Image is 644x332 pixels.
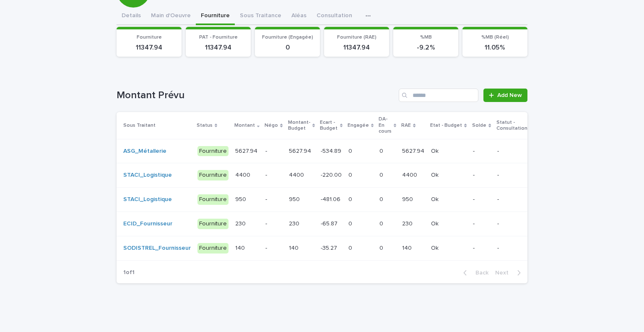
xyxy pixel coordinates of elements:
p: Ok [431,194,440,203]
span: Next [495,270,514,276]
button: Sous Traitance [235,8,286,25]
a: Add New [483,89,527,102]
p: 5627.94 [289,146,313,155]
p: 11347.94 [329,44,384,52]
h1: Montant Prévu [117,89,395,102]
p: 230 [235,219,247,227]
p: 230 [289,219,301,227]
p: 11.05 % [467,44,522,52]
div: Fourniture [197,170,229,180]
span: Add New [497,92,522,98]
span: %MB (Réel) [481,35,509,40]
button: Details [117,8,146,25]
input: Search [399,89,478,102]
p: 5627.94 [235,146,259,155]
div: Fourniture [197,146,229,157]
p: - [473,148,490,155]
span: Fourniture (RAE) [337,35,377,40]
p: 0 [348,170,354,179]
p: - [473,220,490,227]
p: Montant [234,121,255,130]
a: STACI_Logistique [123,196,172,203]
tr: STACI_Logistique Fourniture950950 -950950 -481.06-481.06 00 00 950950 OkOk --NégoEditer [117,188,610,212]
p: - [473,196,490,203]
tr: ASG_Métallerie Fourniture5627.945627.94 -5627.945627.94 -534.89-534.89 00 00 5627.945627.94 OkOk ... [117,139,610,163]
p: - [265,196,282,203]
p: - [497,196,527,203]
p: 0 [260,44,315,52]
span: PAT - Fourniture [199,35,238,40]
p: 0 [348,146,354,155]
p: 0 [379,243,385,252]
p: 4400 [235,170,252,179]
p: - [265,245,282,252]
button: Main d'Oeuvre [146,8,196,25]
p: Solde [472,121,486,130]
a: ASG_Métallerie [123,148,166,155]
p: 0 [348,194,354,203]
p: Etat - Budget [430,121,462,130]
a: STACI_Logistique [123,172,172,179]
button: Fourniture [196,8,235,25]
button: Back [457,269,492,277]
p: 0 [379,170,385,179]
button: Aléas [286,8,312,25]
p: Négo [265,121,278,130]
p: 0 [379,146,385,155]
p: - [265,220,282,227]
p: - [497,245,527,252]
button: Next [492,269,527,277]
p: -534.89 [321,146,343,155]
p: 140 [402,243,413,252]
p: - [497,172,527,179]
div: Fourniture [197,219,229,229]
p: 0 [348,243,354,252]
p: - [497,220,527,227]
p: DA-En cours [379,115,392,136]
p: Ok [431,243,440,252]
p: 950 [235,194,248,203]
div: Fourniture [197,194,229,205]
p: Ecart - Budget [320,118,338,133]
p: 0 [348,219,354,227]
p: -481.06 [321,194,342,203]
p: 0 [379,194,385,203]
p: - [473,172,490,179]
p: -65.87 [321,219,339,227]
p: 0 [379,219,385,227]
p: 140 [235,243,247,252]
p: Ok [431,170,440,179]
p: - [265,172,282,179]
span: %MB [420,35,432,40]
p: Montant-Budget [288,118,310,133]
p: Ok [431,146,440,155]
span: Back [470,270,488,276]
p: 11347.94 [122,44,177,52]
tr: ECID_Fournisseur Fourniture230230 -230230 -65.87-65.87 00 00 230230 OkOk --NégoEditer [117,212,610,236]
p: RAE [401,121,411,130]
p: Engagée [348,121,369,130]
p: - [497,148,527,155]
button: Consultation [312,8,357,25]
p: Statut - Consultation [496,118,527,133]
p: 1 of 1 [117,262,141,283]
p: 950 [402,194,415,203]
p: 11347.94 [191,44,246,52]
div: Fourniture [197,243,229,254]
p: 230 [402,219,414,227]
span: Fourniture (Engagée) [262,35,313,40]
tr: SODISTREL_Fournisseur Fourniture140140 -140140 -35.27-35.27 00 00 140140 OkOk --NégoEditer [117,236,610,260]
p: -35.27 [321,243,339,252]
p: -9.2 % [398,44,453,52]
p: 4400 [402,170,419,179]
span: Fourniture [137,35,162,40]
tr: STACI_Logistique Fourniture44004400 -44004400 -220.00-220.00 00 00 44004400 OkOk --NégoEditer [117,163,610,188]
p: -220.00 [321,170,343,179]
p: Ok [431,219,440,227]
p: Sous Traitant [123,121,156,130]
p: 4400 [289,170,306,179]
p: - [473,245,490,252]
p: 5627.94 [402,146,426,155]
p: - [265,148,282,155]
